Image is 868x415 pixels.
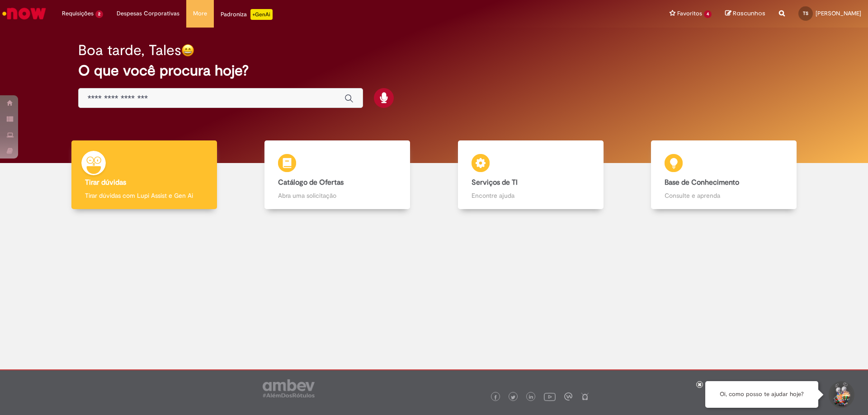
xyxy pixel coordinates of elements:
img: logo_footer_linkedin.png [529,395,533,400]
img: logo_footer_naosei.png [581,392,589,401]
img: logo_footer_facebook.png [493,395,498,400]
b: Base de Conhecimento [665,178,739,187]
a: Tirar dúvidas Tirar dúvidas com Lupi Assist e Gen Ai [47,140,241,210]
span: Requisições [62,9,94,18]
a: Rascunhos [725,9,765,18]
p: Abra uma solicitação [278,191,396,200]
img: logo_footer_workplace.png [564,392,572,401]
img: logo_footer_youtube.png [544,391,556,402]
img: logo_footer_twitter.png [511,395,515,400]
div: Oi, como posso te ajudar hoje? [705,381,818,408]
b: Catálogo de Ofertas [278,178,344,187]
p: Consulte e aprenda [665,191,783,200]
p: Tirar dúvidas com Lupi Assist e Gen Ai [85,191,203,200]
button: Iniciar Conversa de Suporte [827,381,854,408]
a: Catálogo de Ofertas Abra uma solicitação [241,140,434,210]
a: Serviços de TI Encontre ajuda [434,140,627,210]
span: More [193,9,207,18]
span: [PERSON_NAME] [816,9,861,17]
a: Base de Conhecimento Consulte e aprenda [627,140,821,210]
span: 4 [704,10,712,18]
p: +GenAi [250,9,273,20]
b: Serviços de TI [472,178,518,187]
span: TS [803,10,808,16]
span: 2 [95,10,103,18]
h2: Boa tarde, Tales [78,42,181,58]
span: Despesas Corporativas [117,9,179,18]
img: ServiceNow [1,5,47,23]
p: Encontre ajuda [472,191,590,200]
h2: O que você procura hoje? [78,63,790,79]
span: Favoritos [677,9,702,18]
div: Padroniza [221,9,273,20]
b: Tirar dúvidas [85,178,126,187]
img: logo_footer_ambev_rotulo_gray.png [263,379,315,397]
span: Rascunhos [733,9,765,18]
img: happy-face.png [181,44,194,57]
